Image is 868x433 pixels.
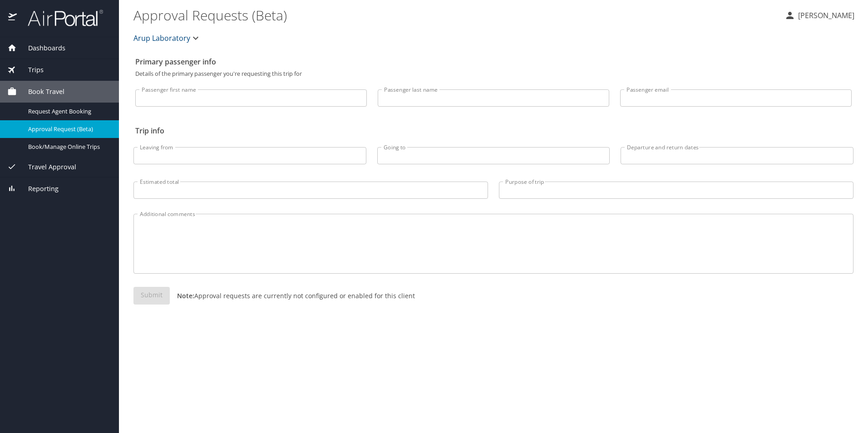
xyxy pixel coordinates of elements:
[133,1,777,29] h1: Approval Requests (Beta)
[133,32,190,44] span: Arup Laboratory
[135,71,852,77] p: Details of the primary passenger you're requesting this trip for
[28,107,108,116] span: Request Agent Booking
[17,184,59,194] span: Reporting
[781,7,858,24] button: [PERSON_NAME]
[17,162,76,172] span: Travel Approval
[795,10,854,21] p: [PERSON_NAME]
[130,29,205,47] button: Arup Laboratory
[28,143,108,151] span: Book/Manage Online Trips
[17,43,65,53] span: Dashboards
[8,9,18,27] img: icon-airportal.png
[135,123,852,138] h2: Trip info
[170,291,415,300] p: Approval requests are currently not configured or enabled for this client
[135,54,852,69] h2: Primary passenger info
[17,65,44,75] span: Trips
[28,125,108,133] span: Approval Request (Beta)
[177,291,194,300] strong: Note:
[18,9,103,27] img: airportal-logo.png
[17,87,64,97] span: Book Travel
